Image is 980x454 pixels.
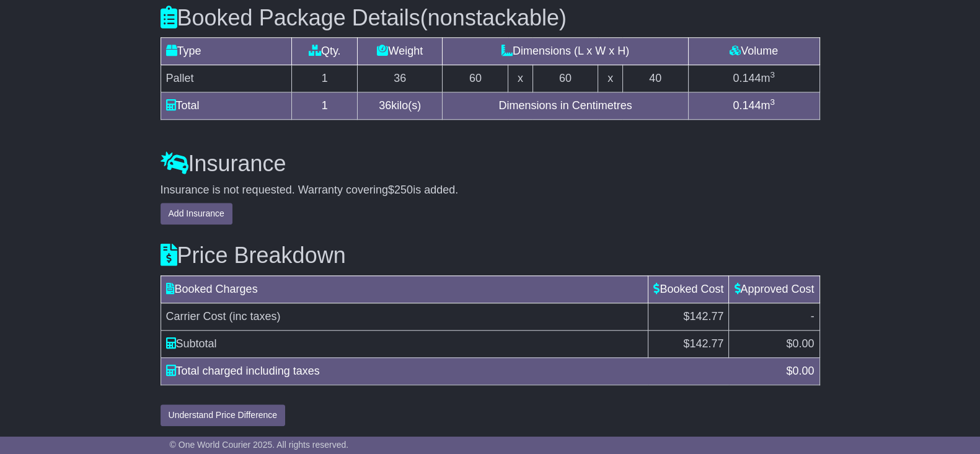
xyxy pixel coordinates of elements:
[622,65,688,92] td: 40
[358,92,443,120] td: kilo(s)
[160,363,780,380] div: Total charged including taxes
[648,275,729,303] td: Booked Cost
[161,92,292,120] td: Total
[688,38,819,65] td: Volume
[161,243,820,268] h3: Price Breakdown
[358,65,443,92] td: 36
[598,65,622,92] td: x
[161,65,292,92] td: Pallet
[161,184,820,197] div: Insurance is not requested. Warranty covering is added.
[792,337,814,350] span: 0.00
[688,92,819,120] td: m
[170,440,349,450] span: © One World Courier 2025. All rights reserved.
[161,404,286,426] button: Understand Price Difference
[443,92,688,120] td: Dimensions in Centimetres
[683,310,723,323] span: $142.77
[443,65,508,92] td: 60
[161,330,648,357] td: Subtotal
[792,365,814,377] span: 0.00
[229,310,281,323] span: (inc taxes)
[780,363,820,380] div: $
[161,275,648,303] td: Booked Charges
[733,99,761,112] span: 0.144
[161,38,292,65] td: Type
[729,275,819,303] td: Approved Cost
[161,203,232,225] button: Add Insurance
[443,38,688,65] td: Dimensions (L x W x H)
[292,38,358,65] td: Qty.
[688,65,819,92] td: m
[770,97,775,107] sup: 3
[420,5,567,30] span: (nonstackable)
[508,65,532,92] td: x
[358,38,443,65] td: Weight
[166,310,226,323] span: Carrier Cost
[733,72,761,84] span: 0.144
[292,92,358,120] td: 1
[379,99,391,112] span: 36
[292,65,358,92] td: 1
[388,184,413,196] span: $250
[811,310,814,323] span: -
[648,330,729,357] td: $
[729,330,819,357] td: $
[161,151,820,176] h3: Insurance
[532,65,598,92] td: 60
[689,337,723,350] span: 142.77
[161,6,820,30] h3: Booked Package Details
[770,70,775,79] sup: 3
